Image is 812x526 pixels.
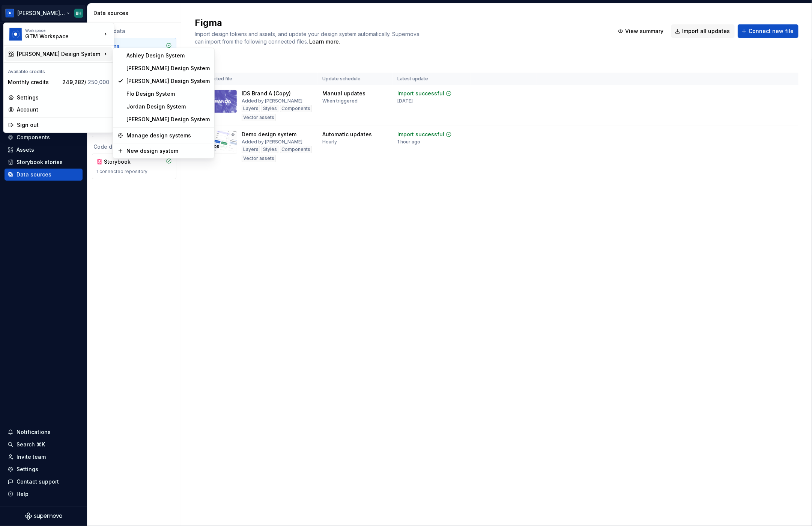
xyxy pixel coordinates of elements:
[126,65,210,72] div: [PERSON_NAME] Design System
[25,33,89,40] div: GTM Workspace
[88,79,109,85] span: 250,000
[25,28,102,33] div: Workspace
[17,94,109,101] div: Settings
[126,132,210,139] div: Manage design systems
[126,103,210,110] div: Jordan Design System
[126,116,210,123] div: [PERSON_NAME] Design System
[126,90,210,98] div: Flo Design System
[17,121,109,129] div: Sign out
[8,78,59,86] div: Monthly credits
[17,106,109,113] div: Account
[126,77,210,85] div: [PERSON_NAME] Design System
[126,147,210,155] div: New design system
[9,27,22,41] img: 049812b6-2877-400d-9dc9-987621144c16.png
[5,64,112,76] div: Available credits
[17,50,102,58] div: [PERSON_NAME] Design System
[126,52,210,59] div: Ashley Design System
[62,79,109,85] span: 249,282 /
